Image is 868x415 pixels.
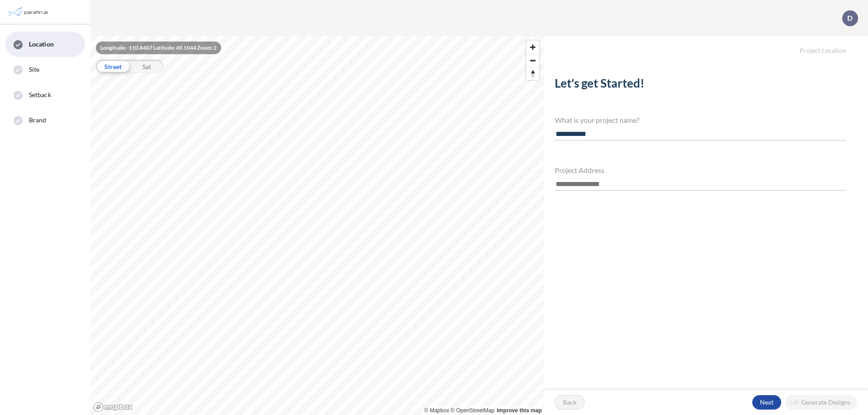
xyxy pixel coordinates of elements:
[96,42,221,54] div: Longitude: -110.8407 Latitude: 49.1044 Zoom: 2
[29,116,47,125] span: Brand
[555,76,846,94] h2: Let's get Started!
[7,4,51,20] img: Parafin
[847,14,853,22] p: D
[555,166,846,174] h4: Project Address
[760,398,774,407] p: Next
[544,36,868,55] h5: Project Location
[425,407,449,414] a: Mapbox
[752,395,781,410] button: Next
[96,60,130,73] div: Street
[526,54,539,67] span: Zoom out
[93,402,133,412] a: Mapbox homepage
[451,407,495,414] a: OpenStreetMap
[29,90,51,99] span: Setback
[29,65,39,74] span: Site
[29,40,54,49] span: Location
[497,407,542,414] a: Improve this map
[526,67,539,80] button: Reset bearing to north
[526,41,539,54] button: Zoom in
[526,54,539,67] button: Zoom out
[90,36,544,415] canvas: Map
[130,60,164,73] div: Sat
[555,116,846,124] h4: What is your project name?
